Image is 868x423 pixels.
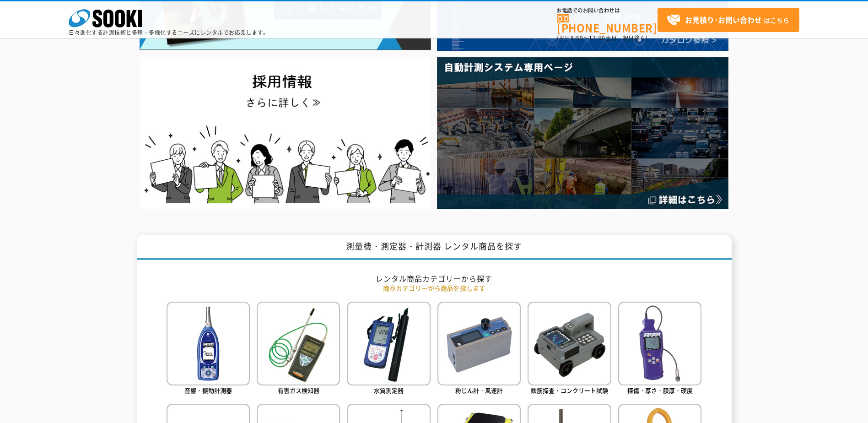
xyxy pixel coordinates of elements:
span: お電話でのお問い合わせは [557,8,658,13]
a: 有害ガス検知器 [257,302,340,396]
img: 自動計測システム専用ページ [437,57,728,209]
a: 粉じん計・風速計 [437,302,521,396]
img: 音響・振動計測器 [167,302,250,385]
h1: 測量機・測定器・計測器 レンタル商品を探す [137,235,732,260]
img: 探傷・厚さ・膜厚・硬度 [618,302,701,385]
span: 音響・振動計測器 [184,386,232,395]
span: (平日 ～ 土日、祝日除く) [557,34,647,42]
span: 水質測定器 [374,386,404,395]
img: 鉄筋探査・コンクリート試験 [528,302,611,385]
img: 粉じん計・風速計 [437,302,521,385]
a: 音響・振動計測器 [167,302,250,396]
span: 鉄筋探査・コンクリート試験 [531,386,608,395]
img: 水質測定器 [347,302,430,385]
span: 探傷・厚さ・膜厚・硬度 [627,386,693,395]
span: 有害ガス検知器 [278,386,319,395]
a: 鉄筋探査・コンクリート試験 [528,302,611,396]
span: 8:50 [571,34,583,42]
a: 探傷・厚さ・膜厚・硬度 [618,302,701,396]
h2: レンタル商品カテゴリーから探す [167,274,702,283]
span: 17:30 [589,34,605,42]
a: お見積り･お問い合わせはこちら [658,8,799,32]
img: 有害ガス検知器 [257,302,340,385]
img: SOOKI recruit [140,57,431,209]
strong: お見積り･お問い合わせ [685,14,762,25]
a: [PHONE_NUMBER] [557,14,658,33]
span: はこちら [667,13,789,27]
p: 日々進化する計測技術と多種・多様化するニーズにレンタルでお応えします。 [69,30,269,35]
a: 水質測定器 [347,302,430,396]
p: 商品カテゴリーから商品を探します [167,283,702,293]
span: 粉じん計・風速計 [455,386,503,395]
